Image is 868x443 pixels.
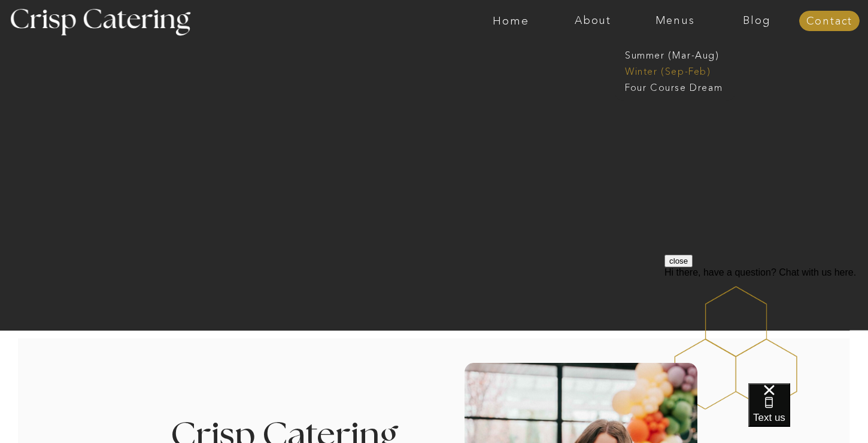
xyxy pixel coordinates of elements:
[625,81,732,92] a: Four Course Dream
[625,65,723,76] a: Winter (Sep-Feb)
[716,15,798,27] a: Blog
[470,15,552,27] a: Home
[625,48,732,60] a: Summer (Mar-Aug)
[552,15,634,27] a: About
[748,383,868,443] iframe: podium webchat widget bubble
[799,16,860,28] a: Contact
[664,255,868,398] iframe: podium webchat widget prompt
[634,15,716,27] a: Menus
